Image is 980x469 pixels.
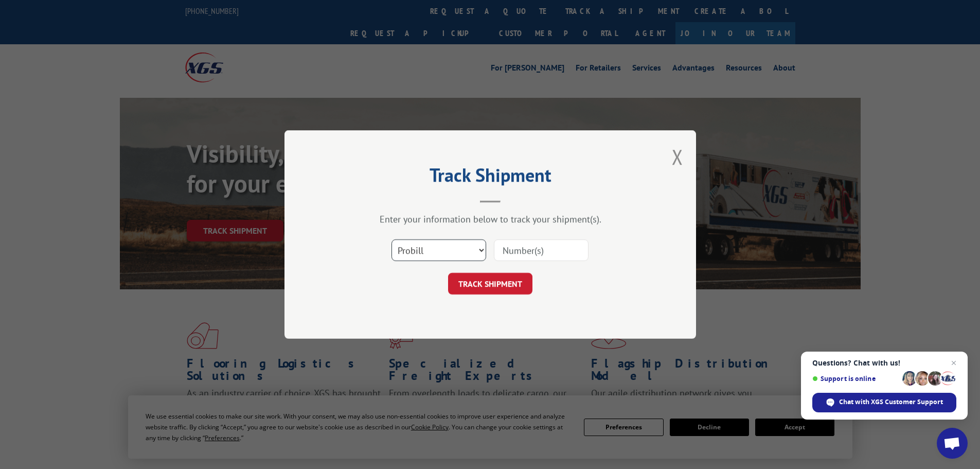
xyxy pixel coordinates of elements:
[839,397,943,407] span: Chat with XGS Customer Support
[812,359,956,367] span: Questions? Chat with us!
[336,168,645,187] h2: Track Shipment
[336,213,645,225] div: Enter your information below to track your shipment(s).
[672,143,683,170] button: Close modal
[448,273,532,294] button: TRACK SHIPMENT
[812,375,899,383] span: Support is online
[812,393,956,412] div: Chat with XGS Customer Support
[937,428,968,459] div: Open chat
[948,357,960,369] span: Close chat
[494,239,589,261] input: Number(s)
